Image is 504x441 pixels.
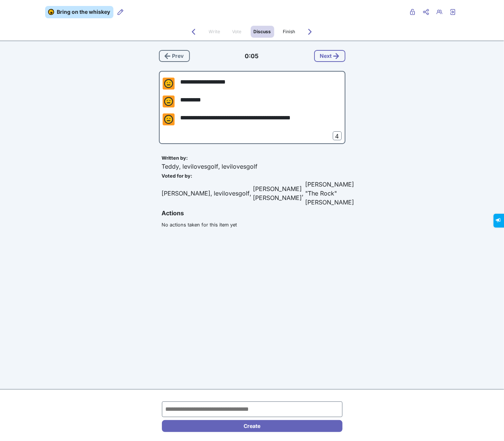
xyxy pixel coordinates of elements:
[162,222,237,228] small: No actions taken for this item yet
[437,9,443,15] i: Retro users
[222,162,258,171] span: levilovesgolf
[162,162,181,171] span: Teddy
[447,6,459,18] a: Exit retro
[164,97,173,106] img: Watch or not sure
[410,9,416,15] i: Private
[407,6,419,18] button: Private
[245,51,259,60] div: 0 : 05
[214,180,252,207] span: levilovesgolf
[420,6,432,18] button: Share menu
[307,29,313,35] i: Forwards to Finish
[191,35,197,41] span: Back to Vote
[250,189,252,198] span: ,
[209,29,220,35] span: Write
[188,26,200,38] button: Back to Vote
[162,210,342,217] h3: Actions
[164,115,173,124] img: Watch or not sure
[304,26,316,38] button: Forwards to Finish
[118,15,124,21] span: Retro users
[162,173,192,179] strong: Voted for by:
[434,6,446,18] button: Retro users
[232,29,242,35] span: Vote
[254,29,271,35] span: Discuss
[159,50,190,62] button: Prev
[306,180,354,207] span: [PERSON_NAME] "The Rock" [PERSON_NAME]
[333,131,342,140] div: 4
[307,35,313,41] span: Forwards to Finish
[179,162,181,171] span: ,
[314,50,345,62] button: Next
[283,29,295,35] span: Finish
[437,15,443,21] span: Retro users
[191,29,197,35] i: Back to Vote
[450,9,456,15] i: Exit retro
[450,15,456,21] span: Exit retro
[302,189,304,198] span: ,
[219,162,220,171] span: ,
[211,189,213,198] span: ,
[423,9,429,15] i: Share menu
[410,15,416,21] span: Private
[253,180,304,207] span: [PERSON_NAME] [PERSON_NAME]
[57,9,110,15] h1: Bring on the whiskey
[118,9,124,15] i: Retro users
[164,79,173,88] img: Watch or not sure
[183,162,220,171] span: levilovesgolf
[162,180,213,207] span: [PERSON_NAME]
[115,6,127,18] button: Retro users
[423,15,429,21] span: Share menu
[5,2,9,7] span: 
[162,420,342,432] button: Create
[162,155,188,161] strong: Written by:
